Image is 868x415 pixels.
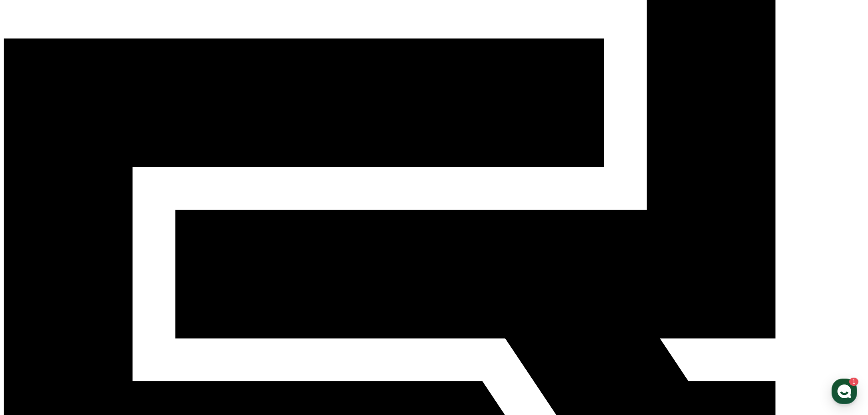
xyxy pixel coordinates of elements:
a: 1대화 [60,289,118,312]
a: 홈 [3,289,60,312]
span: 홈 [29,302,34,310]
span: 설정 [141,302,152,310]
span: 1 [92,288,96,296]
a: 설정 [118,289,175,312]
span: 대화 [83,303,94,310]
